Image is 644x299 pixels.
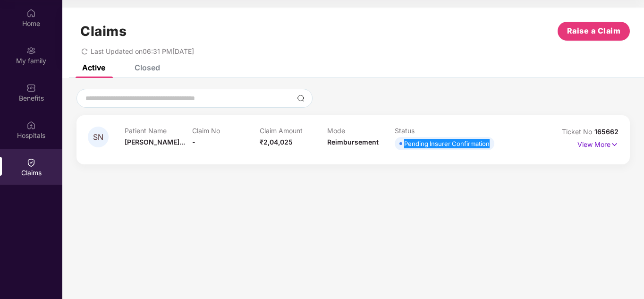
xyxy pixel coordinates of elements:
span: Raise a Claim [567,25,621,37]
span: Reimbursement [327,138,379,146]
p: Claim Amount [260,127,327,135]
p: Mode [327,127,395,135]
span: Ticket No [562,128,594,136]
button: Raise a Claim [558,22,630,41]
span: - [192,138,195,146]
span: 165662 [594,128,619,136]
img: svg+xml;base64,PHN2ZyBpZD0iU2VhcmNoLTMyeDMyIiB4bWxucz0iaHR0cDovL3d3dy53My5vcmcvMjAwMC9zdmciIHdpZH... [297,94,305,102]
img: svg+xml;base64,PHN2ZyB3aWR0aD0iMjAiIGhlaWdodD0iMjAiIHZpZXdCb3g9IjAgMCAyMCAyMCIgZmlsbD0ibm9uZSIgeG... [26,46,36,55]
p: Patient Name [125,127,192,135]
span: ₹2,04,025 [260,138,293,146]
p: Status [395,127,462,135]
img: svg+xml;base64,PHN2ZyBpZD0iQ2xhaW0iIHhtbG5zPSJodHRwOi8vd3d3LnczLm9yZy8yMDAwL3N2ZyIgd2lkdGg9IjIwIi... [26,158,36,167]
span: Last Updated on 06:31 PM[DATE] [91,47,194,55]
div: Closed [135,63,160,72]
img: svg+xml;base64,PHN2ZyB4bWxucz0iaHR0cDovL3d3dy53My5vcmcvMjAwMC9zdmciIHdpZHRoPSIxNyIgaGVpZ2h0PSIxNy... [610,139,619,150]
p: Claim No [192,127,260,135]
span: redo [81,47,88,55]
div: Active [82,63,105,72]
span: SN [93,133,103,141]
img: svg+xml;base64,PHN2ZyBpZD0iSG9zcGl0YWxzIiB4bWxucz0iaHR0cDovL3d3dy53My5vcmcvMjAwMC9zdmciIHdpZHRoPS... [26,120,36,130]
span: [PERSON_NAME]... [125,138,185,146]
div: Pending Insurer Confirmation [404,139,490,148]
img: svg+xml;base64,PHN2ZyBpZD0iQmVuZWZpdHMiIHhtbG5zPSJodHRwOi8vd3d3LnczLm9yZy8yMDAwL3N2ZyIgd2lkdGg9Ij... [26,83,36,93]
h1: Claims [80,23,127,39]
p: View More [577,137,619,150]
img: svg+xml;base64,PHN2ZyBpZD0iSG9tZSIgeG1sbnM9Imh0dHA6Ly93d3cudzMub3JnLzIwMDAvc3ZnIiB3aWR0aD0iMjAiIG... [26,9,36,18]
